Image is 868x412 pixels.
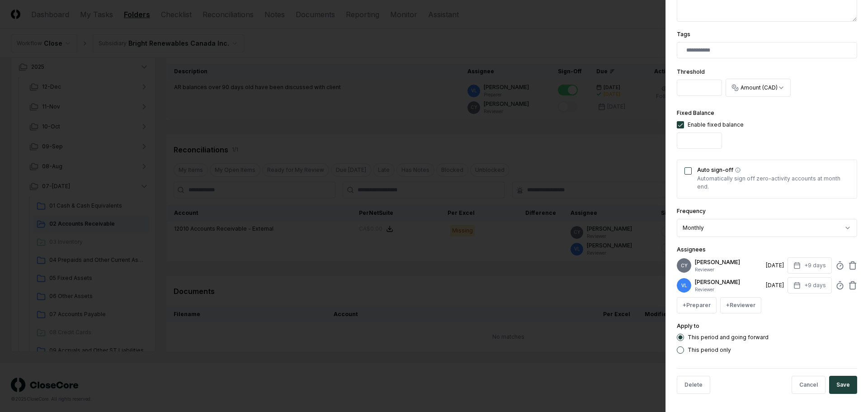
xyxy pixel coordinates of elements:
p: [PERSON_NAME] [695,258,762,266]
div: Enable fixed balance [688,121,744,129]
button: +9 days [788,277,832,294]
label: This period and going forward [688,335,769,340]
label: Auto sign-off [697,167,849,173]
div: [DATE] [766,281,784,289]
button: Save [829,376,857,394]
button: Auto sign-off [735,167,741,173]
span: CY [681,262,688,269]
p: Reviewer [695,286,762,293]
p: [PERSON_NAME] [695,278,762,286]
label: Assignees [677,246,706,253]
button: +9 days [788,257,832,274]
button: +Preparer [677,297,717,313]
span: VL [681,282,687,289]
p: Reviewer [695,266,762,273]
label: This period only [688,347,731,353]
label: Tags [677,31,690,38]
label: Frequency [677,208,706,214]
button: Delete [677,376,710,394]
label: Apply to [677,322,699,329]
div: [DATE] [766,261,784,270]
label: Threshold [677,68,705,75]
button: Cancel [792,376,826,394]
button: +Reviewer [720,297,761,313]
label: Fixed Balance [677,109,714,116]
p: Automatically sign off zero-activity accounts at month end. [697,175,849,191]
